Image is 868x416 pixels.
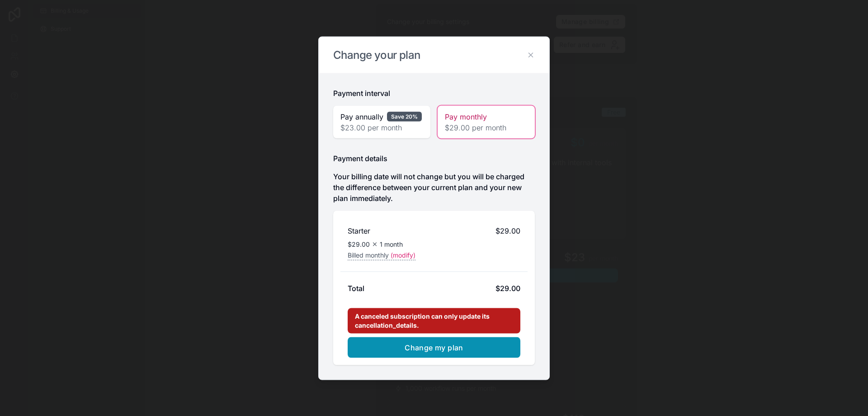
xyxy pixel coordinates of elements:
span: $29.00 [495,225,520,236]
p: Your billing date will not change but you will be charged the difference between your current pla... [333,171,535,203]
span: Change my plan [405,343,463,352]
span: $23.00 per month [340,122,423,133]
span: 1 month [380,239,403,249]
span: Pay annually [340,111,383,122]
span: (modify) [391,250,415,259]
h2: Payment details [333,153,387,163]
button: Billed monthly(modify) [348,250,415,260]
button: Change my plan [348,337,520,358]
span: $29.00 [348,239,370,249]
span: $29.00 per month [445,122,528,133]
span: Pay monthly [445,111,487,122]
div: A canceled subscription can only update its cancellation_details. [348,308,520,333]
div: $29.00 [495,282,520,293]
h2: Total [348,282,364,293]
h2: Payment interval [333,87,390,98]
h2: Change your plan [333,48,535,62]
span: Billed monthly [348,250,389,259]
div: Save 20% [387,111,422,121]
h2: Starter [348,225,370,236]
